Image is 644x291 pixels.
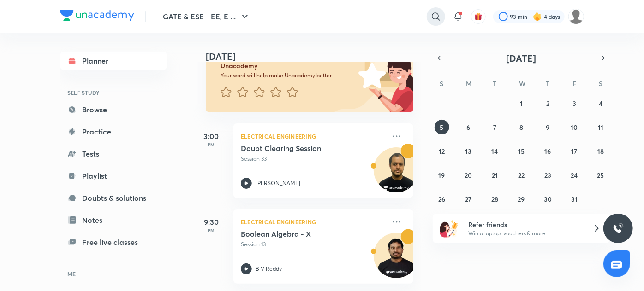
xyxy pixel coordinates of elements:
[571,147,577,156] abbr: October 17, 2025
[468,220,582,229] h6: Refer friends
[514,144,529,158] button: October 15, 2025
[466,79,471,88] abbr: Monday
[446,52,597,64] button: [DATE]
[193,142,230,147] p: PM
[60,10,134,23] a: Company Logo
[439,147,445,156] abbr: October 12, 2025
[597,147,604,156] abbr: October 18, 2025
[571,195,578,204] abbr: October 31, 2025
[60,10,134,21] img: Company Logo
[514,168,529,182] button: October 22, 2025
[598,123,603,132] abbr: October 11, 2025
[514,96,529,111] button: October 1, 2025
[461,168,476,182] button: October 20, 2025
[572,99,576,108] abbr: October 3, 2025
[221,72,355,79] p: Your word will help make Unacademy better
[599,99,602,108] abbr: October 4, 2025
[438,195,445,204] abbr: October 26, 2025
[60,85,167,100] h6: SELF STUDY
[567,192,582,206] button: October 31, 2025
[546,79,549,88] abbr: Thursday
[613,223,624,234] img: ttu
[492,171,498,180] abbr: October 21, 2025
[493,123,496,132] abbr: October 7, 2025
[493,79,497,88] abbr: Tuesday
[206,51,423,62] h4: [DATE]
[540,192,555,206] button: October 30, 2025
[507,52,537,64] span: [DATE]
[60,145,167,163] a: Tests
[468,229,582,238] p: Win a laptop, vouchers & more
[567,120,582,134] button: October 10, 2025
[491,195,498,204] abbr: October 28, 2025
[514,120,529,134] button: October 8, 2025
[544,195,552,204] abbr: October 30, 2025
[518,171,525,180] abbr: October 22, 2025
[465,147,471,156] abbr: October 13, 2025
[461,144,476,158] button: October 13, 2025
[540,168,555,182] button: October 23, 2025
[241,229,356,239] h5: Boolean Algebra - X
[540,144,555,158] button: October 16, 2025
[593,120,608,134] button: October 11, 2025
[435,144,449,158] button: October 12, 2025
[193,131,230,142] h5: 3:00
[474,12,483,21] img: avatar
[466,123,470,132] abbr: October 6, 2025
[544,147,551,156] abbr: October 16, 2025
[435,168,449,182] button: October 19, 2025
[60,233,167,251] a: Free live classes
[518,147,525,156] abbr: October 15, 2025
[465,195,471,204] abbr: October 27, 2025
[440,219,459,238] img: referral
[519,79,525,88] abbr: Wednesday
[567,168,582,182] button: October 24, 2025
[60,100,167,119] a: Browse
[546,123,549,132] abbr: October 9, 2025
[439,171,445,180] abbr: October 19, 2025
[241,216,386,227] p: Electrical Engineering
[241,131,386,142] p: Electrical Engineering
[241,240,386,249] p: Session 13
[440,123,444,132] abbr: October 5, 2025
[193,227,230,233] p: PM
[374,152,418,197] img: Avatar
[461,120,476,134] button: October 6, 2025
[60,122,167,141] a: Practice
[519,123,523,132] abbr: October 8, 2025
[568,9,584,24] img: Palak Tiwari
[567,96,582,111] button: October 3, 2025
[540,120,555,134] button: October 9, 2025
[440,79,444,88] abbr: Sunday
[488,192,502,206] button: October 28, 2025
[597,171,604,180] abbr: October 25, 2025
[514,192,529,206] button: October 29, 2025
[327,39,413,112] img: feedback_image
[465,171,472,180] abbr: October 20, 2025
[571,123,578,132] abbr: October 10, 2025
[571,171,578,180] abbr: October 24, 2025
[546,99,549,108] abbr: October 2, 2025
[544,171,551,180] abbr: October 23, 2025
[60,211,167,229] a: Notes
[60,167,167,185] a: Playlist
[488,144,502,158] button: October 14, 2025
[533,12,542,21] img: streak
[488,168,502,182] button: October 21, 2025
[572,79,576,88] abbr: Friday
[435,192,449,206] button: October 26, 2025
[471,9,486,24] button: avatar
[461,192,476,206] button: October 27, 2025
[518,195,525,204] abbr: October 29, 2025
[193,216,230,227] h5: 9:30
[520,99,523,108] abbr: October 1, 2025
[241,155,386,163] p: Session 33
[492,147,498,156] abbr: October 14, 2025
[435,120,449,134] button: October 5, 2025
[567,144,582,158] button: October 17, 2025
[60,266,167,282] h6: ME
[256,265,282,273] p: B V Reddy
[599,79,602,88] abbr: Saturday
[256,179,300,187] p: [PERSON_NAME]
[540,96,555,111] button: October 2, 2025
